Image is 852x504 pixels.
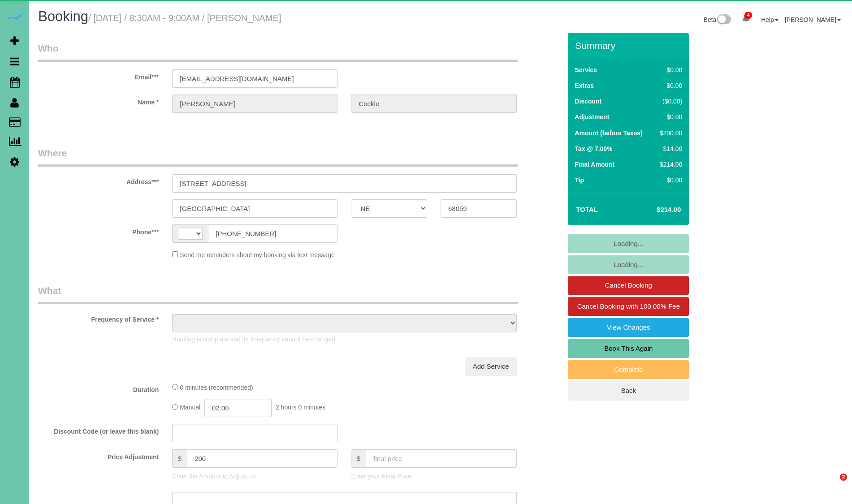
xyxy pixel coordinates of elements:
span: Cancel Booking with 100.00% Fee [577,302,680,310]
legend: Where [38,146,518,167]
label: Duration [31,382,165,394]
a: Help [761,16,778,23]
input: final price [366,449,516,468]
span: 2 [840,474,847,481]
a: Book This Again [568,339,689,358]
div: $214.00 [656,160,682,169]
a: Cancel Booking [568,276,689,295]
a: [PERSON_NAME] [785,16,841,23]
span: Send me reminders about my booking via text message [180,251,335,258]
label: Service [575,65,597,74]
div: $0.00 [656,81,682,90]
span: $ [351,449,366,468]
span: 0 minutes (recommended) [180,384,253,391]
p: Enter your Final Price [351,472,516,481]
span: Manual [180,404,200,411]
label: Tip [575,176,584,185]
label: Amount (before Taxes) [575,129,642,138]
span: $ [172,449,187,468]
strong: Total [576,206,598,213]
label: Frequency of Service * [31,312,165,324]
a: View Changes [568,318,689,337]
label: Adjustment [575,112,609,121]
span: 2 hours 0 minutes [276,404,325,411]
label: Price Adjustment [31,449,165,461]
a: Beta [704,16,731,23]
img: Automaid Logo [5,9,23,22]
label: Final Amount [575,160,614,169]
div: $0.00 [656,176,682,185]
div: ($0.00) [656,97,682,106]
h3: Summary [575,40,684,51]
a: Back [568,381,689,400]
legend: Who [38,42,518,62]
label: Discount [575,97,601,106]
label: Extras [575,81,594,90]
div: $0.00 [656,112,682,121]
h4: $214.00 [630,206,681,214]
p: Enter the Amount to Adjust, or [172,472,337,481]
label: Name * [31,95,165,107]
span: 4 [744,12,752,19]
div: $200.00 [656,129,682,138]
iframe: Intercom live chat [822,474,843,495]
small: / [DATE] / 8:30AM - 9:00AM / [PERSON_NAME] [88,13,281,23]
div: $0.00 [656,65,682,74]
p: Booking is complete and its Frequency cannot be changed [172,335,516,344]
img: New interface [716,14,731,26]
span: Booking [38,9,88,24]
a: Add Service [465,357,517,376]
label: Tax @ 7.00% [575,144,612,153]
a: 4 [737,9,755,29]
label: Discount Code (or leave this blank) [31,424,165,436]
a: Cancel Booking with 100.00% Fee [568,297,689,316]
div: $14.00 [656,144,682,153]
legend: What [38,284,518,304]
